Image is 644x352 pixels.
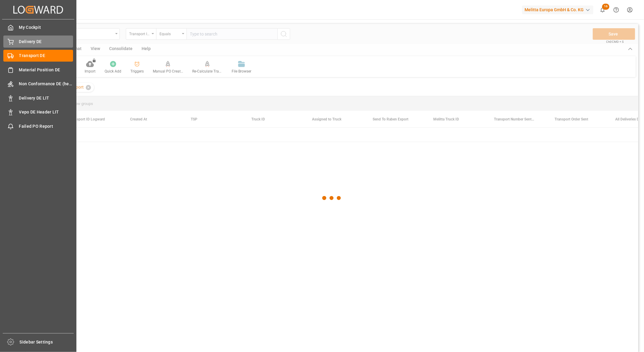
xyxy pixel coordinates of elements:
[602,4,609,10] span: 16
[19,123,73,130] span: Failed PO Report
[19,67,73,73] span: Material Position DE
[3,36,73,47] a: Delivery DE
[19,95,73,101] span: Delivery DE LIT
[522,4,596,15] button: Melitta Europa GmbH & Co. KG
[3,50,73,62] a: Transport DE
[20,339,74,345] span: Sidebar Settings
[3,120,73,132] a: Failed PO Report
[3,78,73,90] a: Non Conformance DE (header)
[3,22,73,33] a: My Cockpit
[19,24,73,31] span: My Cockpit
[596,3,609,17] button: show 16 new notifications
[19,39,73,45] span: Delivery DE
[19,81,73,87] span: Non Conformance DE (header)
[3,106,73,118] a: Vepo DE Header LIT
[522,5,593,14] div: Melitta Europa GmbH & Co. KG
[19,109,73,115] span: Vepo DE Header LIT
[3,92,73,104] a: Delivery DE LIT
[19,52,73,59] span: Transport DE
[3,64,73,76] a: Material Position DE
[609,3,623,17] button: Help Center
